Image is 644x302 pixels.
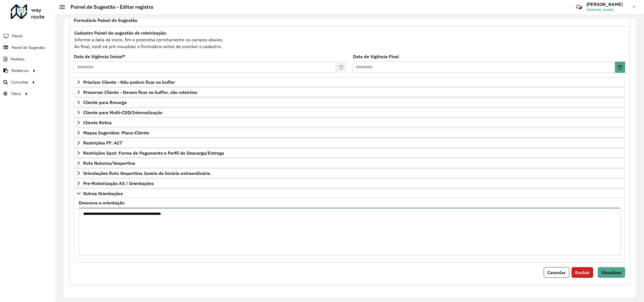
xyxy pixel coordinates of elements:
span: Cliente para Recarga [83,100,127,105]
a: Mapas Sugeridos: Placa-Cliente [74,128,625,138]
label: Data de Vigência Final [353,53,399,60]
strong: Cadastro Painel de sugestão de roteirização: [74,30,167,36]
button: Visualizar [598,267,625,278]
span: Tático [11,91,21,97]
span: Cliente para Multi-CDD/Internalização [83,110,162,115]
span: Cliente Retira [83,120,112,125]
h3: [PERSON_NAME] [586,2,629,7]
button: Excluir [572,267,593,278]
span: [PERSON_NAME] [586,7,629,12]
span: Painel [12,33,22,39]
span: Visualizar [601,270,622,275]
span: Consultas [11,79,28,85]
button: Choose Date [615,62,625,73]
a: Contato Rápido [573,1,585,13]
span: Cancelar [547,270,566,275]
span: Excluir [575,270,589,275]
a: Cliente Retira [74,118,625,127]
label: Data de Vigência Inicial [74,53,125,60]
span: Orientações Rota Vespertina Janela de horário extraordinária [83,171,210,175]
span: Painel de Sugestão [12,45,45,51]
span: Restrições FF: ACT [83,141,122,145]
a: Priorizar Cliente - Não podem ficar no buffer [74,77,625,87]
span: Relatórios [12,68,29,74]
a: Restrições Spot: Forma de Pagamento e Perfil de Descarga/Entrega [74,148,625,158]
div: Informe a data de inicio, fim e preencha corretamente os campos abaixo. Ao final, você irá pré-vi... [74,29,625,50]
div: Outras Orientações [74,198,625,263]
a: Cliente para Multi-CDD/Internalização [74,108,625,117]
a: Pre-Roteirização AS / Orientações [74,179,625,188]
span: Formulário Painel de Sugestão [74,18,137,22]
span: Rota Noturna/Vespertina [83,161,135,165]
a: Preservar Cliente - Devem ficar no buffer, não roteirizar [74,87,625,97]
span: Preservar Cliente - Devem ficar no buffer, não roteirizar [83,90,198,94]
a: Restrições FF: ACT [74,138,625,148]
span: Outras Orientações [83,191,123,196]
span: Priorizar Cliente - Não podem ficar no buffer [83,80,175,84]
a: Outras Orientações [74,189,625,198]
button: Cancelar [544,267,569,278]
span: Restrições Spot: Forma de Pagamento e Perfil de Descarga/Entrega [83,151,224,155]
a: Rota Noturna/Vespertina [74,158,625,168]
h2: Painel de Sugestão - Editar registro [65,4,153,10]
a: Orientações Rota Vespertina Janela de horário extraordinária [74,168,625,178]
label: Descreva a orientação [79,199,124,206]
span: Pre-Roteirização AS / Orientações [83,181,154,186]
a: Cliente para Recarga [74,98,625,107]
span: Pedidos [11,56,25,62]
span: Mapas Sugeridos: Placa-Cliente [83,130,149,135]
